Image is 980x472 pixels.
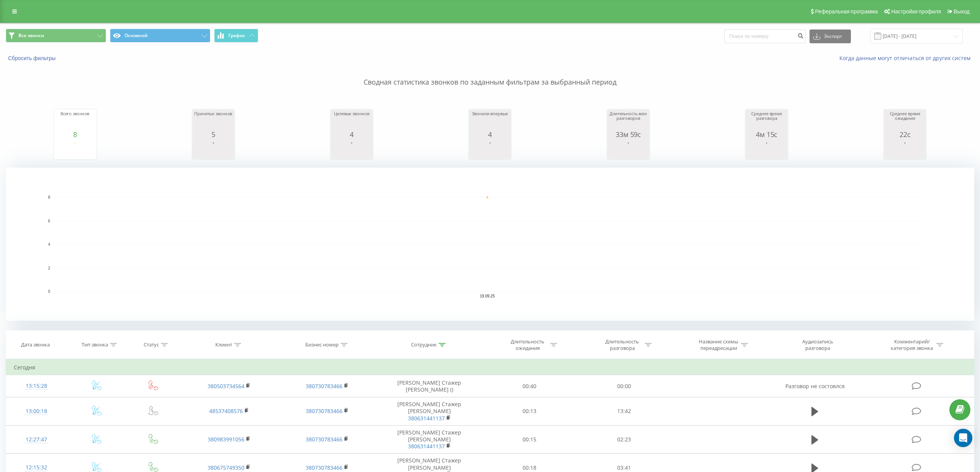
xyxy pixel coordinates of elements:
[194,131,233,138] div: 5
[6,360,974,375] td: Сегодня
[954,429,972,447] div: Open Intercom Messenger
[507,338,548,351] div: Длительность ожидания
[14,404,59,419] div: 13:00:18
[411,342,437,348] div: Сотрудник
[48,266,50,270] text: 2
[577,425,672,454] td: 02:23
[891,8,941,15] span: Настройки профиля
[377,375,482,397] td: [PERSON_NAME] Стажер [PERSON_NAME] ()
[305,342,339,348] div: Бизнес номер
[56,131,94,138] div: 8
[48,219,50,223] text: 6
[377,425,482,454] td: [PERSON_NAME] Стажер [PERSON_NAME]
[6,168,969,321] svg: A chart.
[306,382,343,390] a: 380730783466
[333,131,371,138] div: 4
[110,29,210,42] button: Основной
[954,8,970,15] span: Выход
[480,294,495,298] text: 19.09.25
[482,375,577,397] td: 00:40
[18,33,44,39] span: Все звонки
[724,29,806,43] input: Поиск по номеру
[14,432,59,447] div: 12:27:47
[333,111,371,131] div: Целевых звонков
[14,379,59,394] div: 13:15:28
[6,62,974,87] p: Сводная статистика звонков по заданным фильтрам за выбранный период
[48,242,50,247] text: 4
[306,464,343,471] a: 380730783466
[48,289,50,294] text: 0
[408,415,445,422] a: 380631441137
[471,111,509,131] div: Звонили впервые
[839,54,974,62] a: Когда данные могут отличаться от других систем
[793,338,842,351] div: Аудиозапись разговора
[194,111,233,131] div: Принятых звонков
[306,436,343,443] a: 380730783466
[215,342,232,348] div: Клиент
[56,111,94,131] div: Всего звонков
[886,138,924,161] svg: A chart.
[82,342,108,348] div: Тип звонка
[56,138,94,161] svg: A chart.
[208,464,244,471] a: 380675749350
[208,436,244,443] a: 380983991056
[333,138,371,161] svg: A chart.
[577,375,672,397] td: 00:00
[815,8,878,15] span: Реферальная программа
[6,29,106,42] button: Все звонки
[194,138,233,161] svg: A chart.
[890,338,934,351] div: Комментарий/категория звонка
[214,29,258,42] button: График
[609,111,647,131] div: Длительность всех разговоров
[21,342,50,348] div: Дата звонка
[408,443,445,450] a: 380631441137
[747,111,786,131] div: Среднее время разговора
[886,131,924,138] div: 22с
[377,397,482,426] td: [PERSON_NAME] Стажер [PERSON_NAME]
[609,138,647,161] svg: A chart.
[747,138,786,161] svg: A chart.
[482,397,577,426] td: 00:13
[785,382,845,390] span: Разговор не состоялся
[208,382,244,390] a: 380503734564
[602,338,643,351] div: Длительность разговора
[609,131,647,138] div: 33м 59с
[209,407,243,415] a: 48537408576
[698,338,739,351] div: Название схемы переадресации
[306,407,343,415] a: 380730783466
[482,425,577,454] td: 00:15
[6,55,59,62] button: Сбросить фильтры
[577,397,672,426] td: 13:42
[747,131,786,138] div: 4м 15с
[886,111,924,131] div: Среднее время ожидания
[471,138,509,161] svg: A chart.
[48,195,50,199] text: 8
[144,342,159,348] div: Статус
[810,29,851,43] button: Экспорт
[228,33,245,38] span: График
[471,131,509,138] div: 4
